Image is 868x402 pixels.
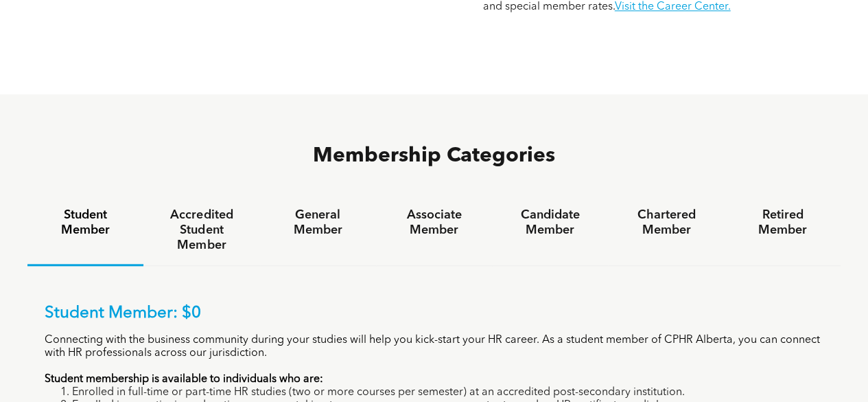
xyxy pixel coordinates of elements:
[272,208,364,238] h4: General Member
[40,208,131,238] h4: Student Member
[45,374,323,385] strong: Student membership is available to individuals who are:
[45,334,823,360] p: Connecting with the business community during your studies will help you kick-start your HR caree...
[156,208,247,253] h4: Accredited Student Member
[313,146,555,166] span: Membership Categories
[72,386,823,399] li: Enrolled in full-time or part-time HR studies (two or more courses per semester) at an accredited...
[737,208,828,238] h4: Retired Member
[504,208,596,238] h4: Candidate Member
[614,1,730,12] a: Visit the Career Center.
[388,208,480,238] h4: Associate Member
[45,304,823,324] p: Student Member: $0
[620,208,712,238] h4: Chartered Member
